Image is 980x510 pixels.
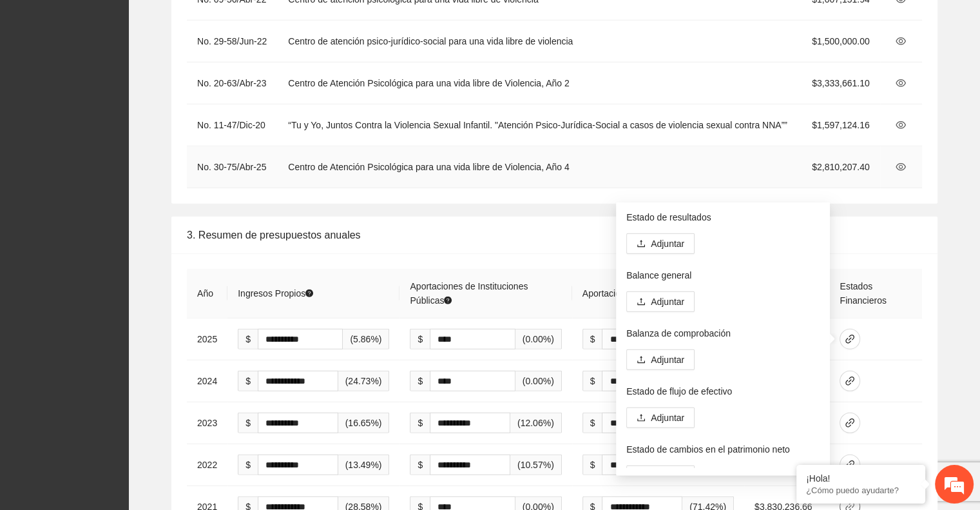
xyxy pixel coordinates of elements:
p: Estado de cambios en el patrimonio neto [626,442,820,456]
span: link [840,418,860,428]
span: $ [582,455,602,475]
span: $ [410,455,430,475]
span: Ingresos Propios [238,288,313,299]
span: (13.49%) [338,455,390,475]
button: eye [890,157,911,177]
p: Balanza de comprobación [626,326,820,340]
span: $ [410,371,430,391]
span: uploadAdjuntar [626,413,695,423]
span: (12.06%) [510,413,562,433]
div: ¡Hola! [806,473,916,484]
div: 3. Resumen de presupuestos anuales [187,217,922,253]
span: Adjuntar [651,411,684,425]
div: Chatee con nosotros ahora [67,66,216,83]
td: No. 29-58/Jun-22 [187,21,278,63]
td: Centro de atención psico-jurídico-social para una vida libre de violencia [278,21,802,63]
button: uploadAdjuntar [626,233,695,254]
span: (5.86%) [343,329,389,349]
th: Estados Financieros [829,269,922,319]
span: $ [238,329,258,349]
span: upload [637,297,646,308]
span: upload [637,355,646,366]
span: question-circle [305,289,313,297]
td: No. 30-75/Abr-25 [187,146,278,188]
td: No. 20-63/Abr-23 [187,63,278,104]
td: 2022 [187,444,227,486]
span: $ [582,413,602,433]
span: Aportaciones del Sector Privado [582,288,719,299]
button: link [840,455,860,475]
span: upload [637,413,646,424]
td: $2,810,207.40 [802,146,880,188]
td: $1,500,000.00 [802,21,880,63]
span: question-circle [444,297,452,304]
th: Año [187,269,227,319]
td: 2023 [187,402,227,444]
button: eye [890,73,911,93]
span: eye [891,78,910,88]
textarea: Escriba su mensaje y pulse “Intro” [6,352,245,397]
td: No. 11-47/Dic-20 [187,104,278,146]
td: $1,597,124.16 [802,104,880,146]
span: Estamos en línea. [75,172,178,302]
span: (16.65%) [338,413,390,433]
td: 2024 [187,360,227,402]
div: Minimizar ventana de chat en vivo [211,6,242,37]
span: link [840,334,860,344]
span: (0.00%) [515,371,562,391]
span: eye [891,162,910,172]
span: eye [891,120,910,130]
button: link [840,371,860,391]
button: uploadAdjuntar [626,407,695,428]
td: Centro de Atención Psicológica para una vida libre de Violencia, Año 2 [278,63,802,104]
span: Adjuntar [651,353,684,367]
span: uploadAdjuntar [626,297,695,307]
span: $ [582,371,602,391]
button: link [840,413,860,433]
span: link [840,460,860,470]
span: uploadAdjuntar [626,239,695,249]
span: $ [238,413,258,433]
span: $ [410,329,430,349]
span: (0.00%) [515,329,562,349]
span: Aportaciones de Instituciones Públicas [410,281,528,306]
span: $ [238,371,258,391]
td: Centro de Atención Psicológica para una vida libre de Violencia, Año 4 [278,146,802,188]
p: Balance general [626,268,820,282]
span: $ [410,413,430,433]
button: link [840,329,860,349]
span: (10.57%) [510,455,562,475]
button: eye [890,115,911,135]
span: uploadAdjuntar [626,355,695,365]
button: uploadAdjuntar [626,291,695,312]
td: 2025 [187,319,227,360]
button: uploadAdjuntar [626,349,695,370]
span: Adjuntar [651,295,684,309]
span: link [840,376,860,386]
span: Adjuntar [651,237,684,251]
span: eye [891,36,910,46]
p: ¿Cómo puedo ayudarte? [806,485,916,495]
span: $ [582,329,602,349]
td: “Tu y Yo, Juntos Contra la Violencia Sexual Infantil. "Atención Psico-Jurídica-Social a casos de ... [278,104,802,146]
td: $3,333,661.10 [802,63,880,104]
button: upload [626,466,695,486]
button: eye [890,31,911,52]
span: (24.73%) [338,371,390,391]
span: upload [637,239,646,250]
p: Estado de resultados [626,210,820,224]
span: $ [238,455,258,475]
p: Estado de flujo de efectivo [626,384,820,398]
